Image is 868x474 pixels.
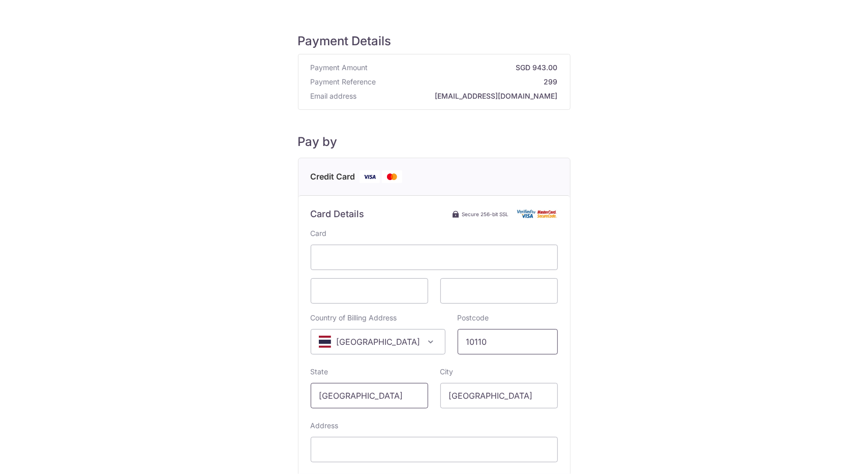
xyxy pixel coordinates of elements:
input: Example 123456 [458,329,558,354]
span: Email address [311,91,357,101]
iframe: Secure card security code input frame [449,285,549,297]
label: Card [311,228,327,239]
h5: Payment Details [298,34,571,49]
iframe: Secure card expiration date input frame [319,285,420,297]
span: Payment Reference [311,77,376,87]
img: Card secure [517,210,558,218]
iframe: Secure card number input frame [319,251,549,263]
label: City [440,367,454,377]
h6: Card Details [311,208,365,220]
span: Thailand [311,329,445,354]
label: Postcode [458,313,489,323]
strong: SGD 943.00 [372,63,558,73]
label: Country of Billing Address [311,313,397,323]
span: Secure 256-bit SSL [462,210,509,218]
strong: [EMAIL_ADDRESS][DOMAIN_NAME] [361,91,558,101]
span: Credit Card [311,170,355,183]
img: Visa [360,170,380,183]
label: Address [311,421,339,431]
span: Thailand [311,330,445,354]
img: Mastercard [382,170,402,183]
label: State [311,367,328,377]
strong: 299 [380,77,558,87]
span: Payment Amount [311,63,368,73]
h5: Pay by [298,134,571,150]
